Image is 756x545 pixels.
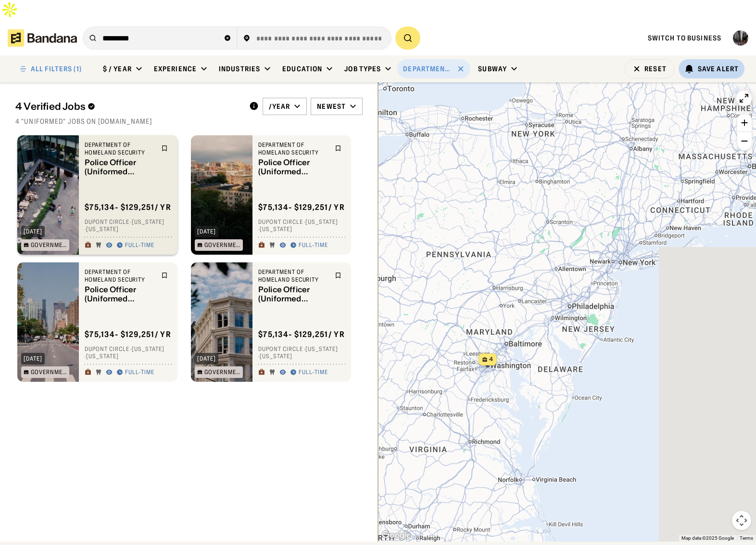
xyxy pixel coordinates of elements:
div: $ / year [103,65,132,73]
div: Department of Homeland Security [403,65,453,73]
div: $ 75,134 - $129,251 / yr [85,329,171,339]
a: Switch to Business [648,34,721,42]
div: $ 75,134 - $129,251 / yr [85,202,171,212]
div: Save Alert [698,65,739,73]
div: Department of Homeland Security [258,268,329,283]
div: Full-time [299,242,328,249]
div: Subway [478,65,507,73]
div: Police Officer (Uniformed Division) [85,285,155,304]
div: [DATE] [197,356,216,362]
div: Newest [317,102,346,111]
div: Police Officer (Uniformed Division) Canine Explosives Detection Team [258,285,329,304]
div: Education [282,65,322,73]
div: grid [15,131,363,542]
div: 4 Verified Jobs [15,101,241,112]
div: Dupont Circle · [US_STATE] · [US_STATE] [85,218,172,233]
div: Department of Homeland Security [85,141,155,156]
div: Reset [644,65,667,72]
div: Government [204,369,240,375]
div: [DATE] [197,229,216,234]
a: Terms (opens in new tab) [740,535,753,541]
div: Department of Homeland Security [85,268,155,283]
span: 4 [489,355,493,363]
div: Industries [219,65,260,73]
div: Department of Homeland Security [258,141,329,156]
div: Police Officer (Uniformed Division) Counter Sniper [258,158,329,177]
div: Government [31,369,67,375]
div: Police Officer (Uniformed Division) Emergency Response Team [85,158,155,177]
div: Dupont Circle · [US_STATE] · [US_STATE] [258,218,345,233]
div: Full-time [299,369,328,376]
div: Government [204,242,240,248]
div: $ 75,134 - $129,251 / yr [258,329,345,339]
div: Dupont Circle · [US_STATE] · [US_STATE] [258,345,345,360]
div: Government [31,242,67,248]
div: ALL FILTERS (1) [31,65,82,72]
div: /year [269,102,290,111]
div: Full-time [125,369,154,376]
button: Map camera controls [732,511,751,530]
img: Google [380,529,412,542]
div: $ 75,134 - $129,251 / yr [258,202,345,212]
div: Full-time [125,242,154,249]
img: Profile photo [733,30,748,46]
img: Bandana logotype [8,29,77,47]
div: [DATE] [24,356,42,362]
div: Job Types [344,65,381,73]
div: Dupont Circle · [US_STATE] · [US_STATE] [85,345,172,360]
div: [DATE] [24,229,42,234]
div: Experience [154,65,197,73]
span: Map data ©2025 Google [681,535,734,541]
div: 4 "uniformed" jobs on [DOMAIN_NAME] [15,117,363,126]
a: Open this area in Google Maps (opens a new window) [380,529,412,542]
